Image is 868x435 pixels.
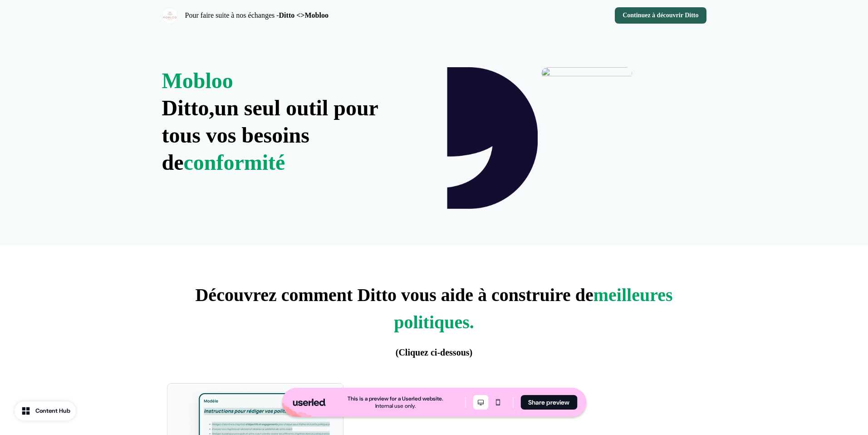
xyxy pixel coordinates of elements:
[473,395,488,410] button: Desktop mode
[184,150,285,174] span: conformité
[348,395,443,402] div: This is a preview for a Userled website.
[396,347,472,357] span: (Cliquez ci-dessous)
[162,96,378,174] strong: un seul outil pour tous vos besoins de
[279,11,329,19] strong: Ditto <>Mobloo
[162,282,706,363] p: Découvrez comment Ditto vous aide à construire de
[375,402,416,410] div: Internal use only.
[490,395,505,410] button: Mobile mode
[615,7,706,24] button: Continuez à découvrir Ditto
[15,401,76,420] button: Content Hub
[162,67,422,176] p: Ditto,
[35,406,70,415] div: Content Hub
[394,285,672,332] span: meilleures politiques.
[162,69,233,93] span: Mobloo
[520,395,577,410] button: Share preview
[185,10,329,21] p: Pour faire suite à nos échanges -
